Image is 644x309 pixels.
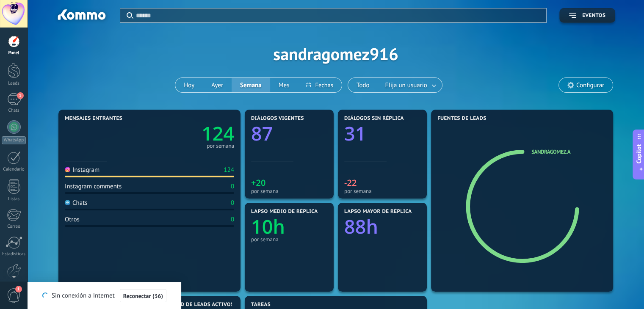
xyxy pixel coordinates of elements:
[582,13,605,19] span: Eventos
[531,148,570,155] a: sandragomez.a
[224,166,234,174] div: 124
[2,136,26,144] div: WhatsApp
[175,78,203,92] button: Hoy
[2,50,26,56] div: Panel
[344,188,420,194] div: por semana
[65,199,88,207] div: Chats
[251,188,327,194] div: por semana
[207,144,234,148] div: por semana
[2,196,26,202] div: Listas
[344,116,404,121] span: Diálogos sin réplica
[251,214,285,240] text: 10h
[42,289,166,303] div: Sin conexión a Internet
[559,8,615,23] button: Eventos
[344,177,357,188] text: -22
[344,209,412,215] span: Lapso mayor de réplica
[149,121,234,146] a: 124
[270,78,298,92] button: Mes
[2,224,26,229] div: Correo
[65,200,70,205] img: Chats
[635,144,643,164] span: Copilot
[232,78,270,92] button: Semana
[298,78,341,92] button: Fechas
[378,78,442,92] button: Elija un usuario
[251,209,318,215] span: Lapso medio de réplica
[348,78,378,92] button: Todo
[202,121,234,146] text: 124
[251,121,273,146] text: 87
[344,214,420,240] a: 88h
[2,108,26,113] div: Chats
[2,251,26,257] div: Estadísticas
[65,116,122,121] span: Mensajes entrantes
[120,289,166,303] button: Reconectar (36)
[65,182,122,190] div: Instagram comments
[251,236,327,243] div: por semana
[576,82,604,89] span: Configurar
[17,92,24,99] span: 1
[2,81,26,86] div: Leads
[203,78,232,92] button: Ayer
[384,80,429,91] span: Elija un usuario
[344,214,378,240] text: 88h
[2,167,26,172] div: Calendario
[251,116,304,121] span: Diálogos vigentes
[231,215,234,223] div: 0
[344,121,366,146] text: 31
[231,199,234,207] div: 0
[65,166,100,174] div: Instagram
[65,167,70,172] img: Instagram
[437,116,486,121] span: Fuentes de leads
[65,215,80,223] div: Otros
[15,286,22,292] span: 1
[251,177,265,188] text: +20
[158,302,234,308] span: Cantidad de leads activos
[123,293,163,299] span: Reconectar (36)
[251,302,271,308] span: Tareas
[231,182,234,190] div: 0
